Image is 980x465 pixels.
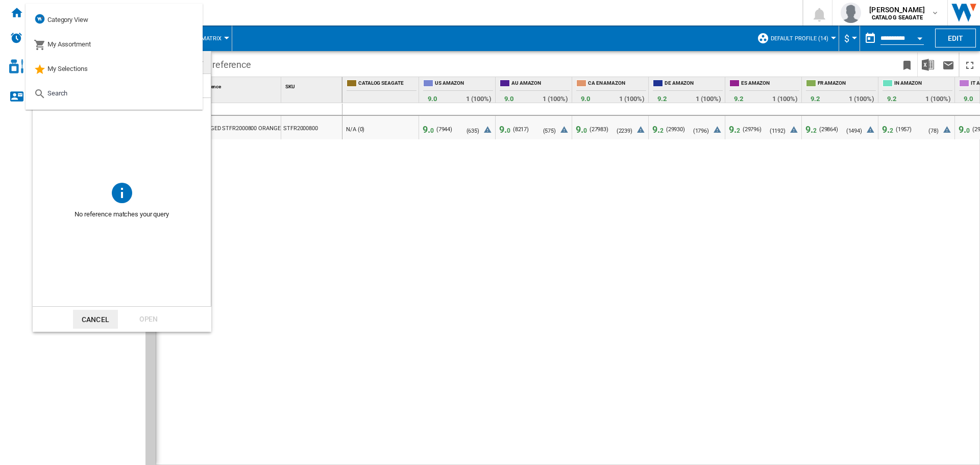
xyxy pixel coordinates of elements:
[126,310,171,329] div: Open
[47,16,88,23] span: Category View
[34,13,46,25] img: wiser-icon-blue.png
[47,89,67,97] span: Search
[73,310,118,329] button: Cancel
[47,65,88,72] span: My Selections
[47,40,91,48] span: My Assortment
[33,205,211,224] span: No reference matches your query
